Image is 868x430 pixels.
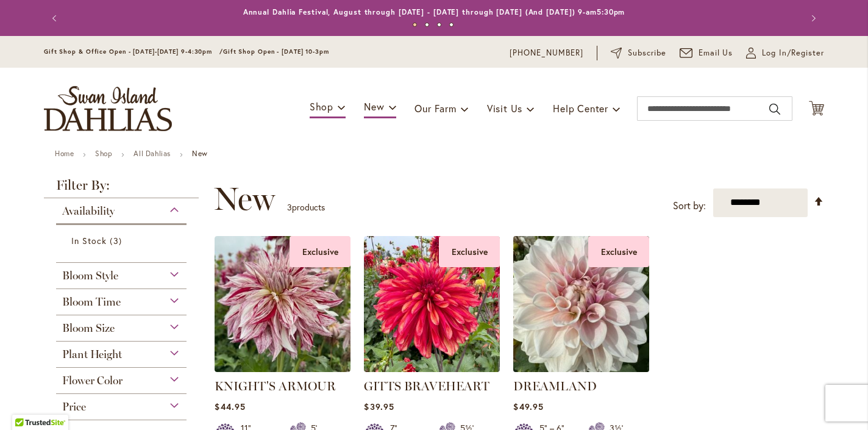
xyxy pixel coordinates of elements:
a: GITTS BRAVEHEART Exclusive [364,363,500,374]
span: Price [62,400,86,414]
p: products [287,198,325,217]
span: 3 [110,234,124,247]
button: 4 of 4 [449,23,454,27]
iframe: Launch Accessibility Center [9,387,43,421]
div: Exclusive [439,236,500,267]
button: 2 of 4 [425,23,429,27]
img: GITTS BRAVEHEART [364,236,500,372]
span: Gift Shop Open - [DATE] 10-3pm [223,48,329,56]
button: Previous [44,6,68,30]
a: KNIGHT'S ARMOUR [215,379,336,393]
span: Our Farm [414,102,456,115]
span: New [214,181,275,217]
span: Subscribe [628,47,666,59]
span: Help Center [553,102,608,115]
span: Availability [62,204,115,218]
span: Bloom Style [62,269,118,282]
span: $39.95 [364,401,394,412]
span: Email Us [699,47,733,59]
span: Log In/Register [762,47,824,59]
a: KNIGHTS ARMOUR Exclusive [215,363,350,374]
span: Bloom Time [62,295,121,309]
a: Subscribe [611,47,666,59]
div: Exclusive [290,236,350,267]
img: KNIGHTS ARMOUR [215,236,350,372]
a: GITTS BRAVEHEART [364,379,489,393]
span: Bloom Size [62,321,115,335]
a: In Stock 3 [71,234,174,247]
button: 3 of 4 [437,23,441,27]
a: Shop [95,149,112,158]
span: $49.95 [513,401,543,412]
div: Exclusive [588,236,649,267]
a: store logo [44,86,172,131]
a: DREAMLAND Exclusive [513,363,649,374]
span: Visit Us [487,102,522,115]
a: Home [55,149,74,158]
span: 3 [287,201,292,213]
span: Flower Color [62,374,123,387]
span: Gift Shop & Office Open - [DATE]-[DATE] 9-4:30pm / [44,48,223,56]
span: $44.95 [215,401,245,412]
strong: Filter By: [44,179,199,198]
a: DREAMLAND [513,379,597,393]
button: 1 of 4 [413,23,417,27]
a: Log In/Register [746,47,824,59]
a: Email Us [680,47,733,59]
a: All Dahlias [133,149,171,158]
a: [PHONE_NUMBER] [510,47,583,59]
span: In Stock [71,235,107,246]
img: DREAMLAND [510,232,653,375]
label: Sort by: [673,195,706,217]
strong: New [192,149,208,158]
a: Annual Dahlia Festival, August through [DATE] - [DATE] through [DATE] (And [DATE]) 9-am5:30pm [243,7,625,16]
span: Plant Height [62,348,122,361]
span: New [364,100,384,113]
span: Shop [310,100,333,113]
button: Next [800,6,824,30]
